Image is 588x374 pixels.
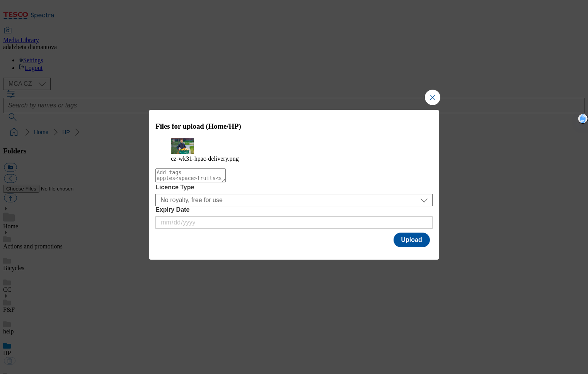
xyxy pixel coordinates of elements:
[394,233,430,247] button: Upload
[425,90,440,105] button: Close Modal
[171,138,194,154] img: preview
[155,184,433,191] label: Licence Type
[171,155,417,162] figcaption: cz-wk31-hpac-delivery.png
[155,122,433,131] h3: Files for upload (Home/HP)
[149,110,439,260] div: Modal
[155,206,433,213] label: Expiry Date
